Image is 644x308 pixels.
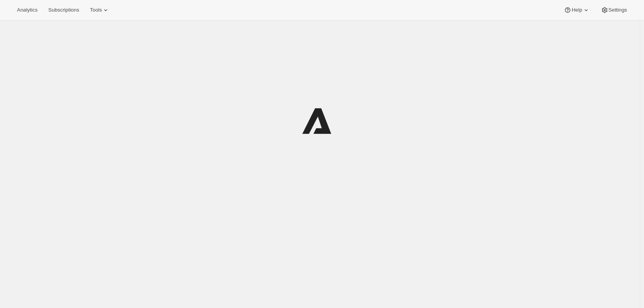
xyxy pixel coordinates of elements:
[85,5,114,15] button: Tools
[17,7,37,13] span: Analytics
[596,5,632,15] button: Settings
[12,5,42,15] button: Analytics
[90,7,102,13] span: Tools
[44,5,84,15] button: Subscriptions
[559,5,594,15] button: Help
[48,7,79,13] span: Subscriptions
[609,7,627,13] span: Settings
[572,7,582,13] span: Help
